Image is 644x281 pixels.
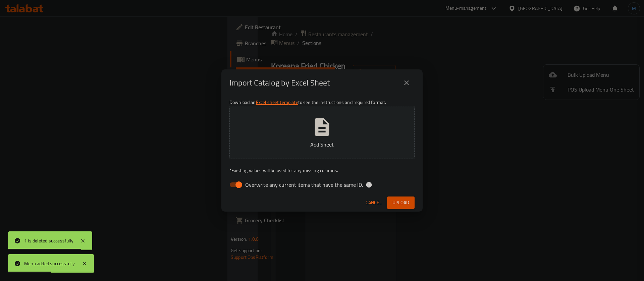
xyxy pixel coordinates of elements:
span: Upload [392,199,409,207]
div: 1 is deleted successfully [24,237,73,244]
button: Upload [387,196,415,209]
span: Cancel [366,199,382,207]
p: Add Sheet [240,140,404,149]
div: Menu added successfully [24,260,75,267]
button: close [398,75,415,91]
button: Add Sheet [229,106,415,159]
a: Excel sheet template [256,98,298,107]
h2: Import Catalog by Excel Sheet [229,77,330,88]
svg: If the overwrite option isn't selected, then the items that match an existing ID will be ignored ... [366,181,372,188]
p: Existing values will be used for any missing columns. [229,167,415,174]
div: Download an to see the instructions and required format. [221,96,423,193]
button: Cancel [363,196,384,209]
span: Overwrite any current items that have the same ID. [245,181,363,189]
